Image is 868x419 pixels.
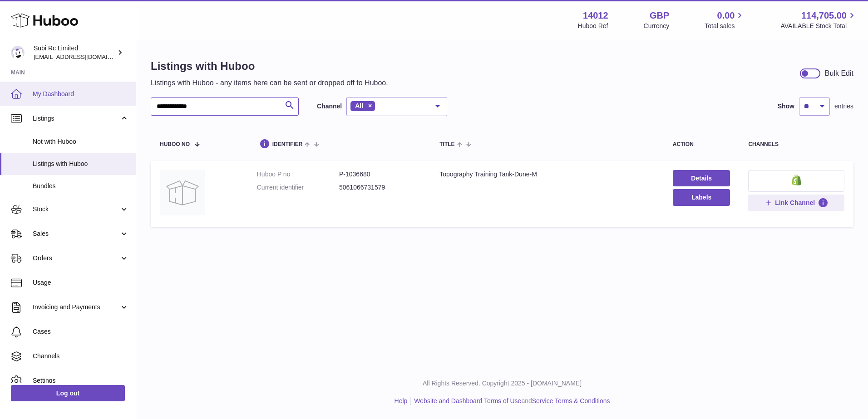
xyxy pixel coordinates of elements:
p: All Rights Reserved. Copyright 2025 - [DOMAIN_NAME] [143,379,861,388]
div: Currency [644,22,670,30]
button: Link Channel [748,195,844,211]
a: Log out [11,385,125,401]
span: Link Channel [775,199,815,207]
a: 114,705.00 AVAILABLE Stock Total [780,10,857,30]
a: 0.00 Total sales [705,10,745,30]
span: Channels [33,352,129,361]
img: Topography Training Tank-Dune-M [160,170,205,215]
span: Sales [33,229,119,238]
span: entries [834,102,853,111]
dt: Current identifier [257,183,339,192]
dd: 5061066731579 [339,183,421,192]
a: Service Terms & Conditions [532,397,610,404]
span: Listings with Huboo [33,160,129,168]
button: Labels [673,189,730,205]
span: Total sales [705,22,745,30]
span: AVAILABLE Stock Total [780,22,857,30]
span: Bundles [33,182,129,190]
span: Usage [33,278,129,287]
dd: P-1036680 [339,170,421,179]
span: Cases [33,327,129,336]
span: Not with Huboo [33,137,129,146]
span: Listings [33,114,119,123]
span: Huboo no [160,141,190,147]
div: Subi Rc Limited [34,44,115,61]
span: [EMAIL_ADDRESS][DOMAIN_NAME] [34,53,133,60]
div: Huboo Ref [578,22,608,30]
div: Topography Training Tank-Dune-M [439,170,655,179]
div: action [673,141,730,147]
span: All [355,102,363,109]
strong: 14012 [583,10,608,22]
a: Website and Dashboard Terms of Use [414,397,521,404]
strong: GBP [650,10,669,22]
span: Settings [33,376,129,385]
a: Details [673,170,730,186]
span: Stock [33,205,119,214]
img: internalAdmin-14012@internal.huboo.com [11,46,25,59]
img: shopify-small.png [792,175,801,185]
h1: Listings with Huboo [151,59,388,73]
li: and [411,397,610,405]
a: Help [395,397,408,404]
span: My Dashboard [33,90,129,98]
span: identifier [272,141,303,147]
label: Show [778,102,794,111]
span: 0.00 [717,10,735,22]
span: title [439,141,454,147]
span: Orders [33,254,119,263]
dt: Huboo P no [257,170,339,179]
span: Invoicing and Payments [33,303,119,312]
span: 114,705.00 [801,10,847,22]
p: Listings with Huboo - any items here can be sent or dropped off to Huboo. [151,78,388,88]
div: channels [748,141,844,147]
label: Channel [317,102,342,111]
div: Bulk Edit [825,68,853,78]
